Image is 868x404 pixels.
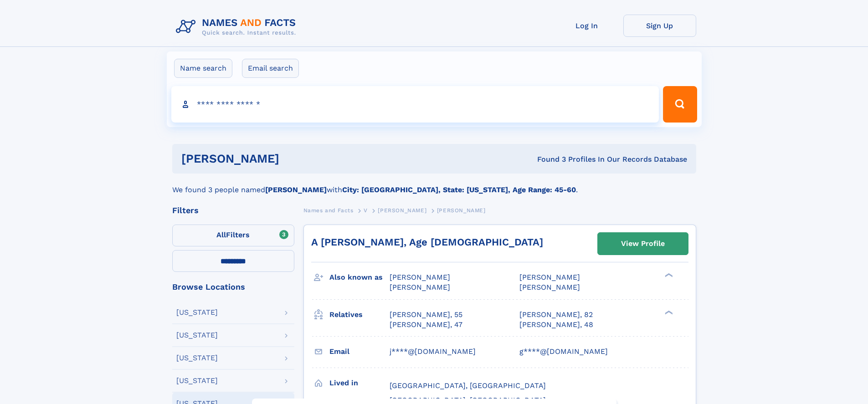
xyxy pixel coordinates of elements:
span: [PERSON_NAME] [378,207,426,214]
div: ❯ [663,309,673,315]
a: [PERSON_NAME], 55 [390,310,462,320]
div: Filters [172,206,294,215]
h1: [PERSON_NAME] [181,153,408,164]
span: [PERSON_NAME] [519,283,580,291]
a: A [PERSON_NAME], Age [DEMOGRAPHIC_DATA] [311,236,543,248]
a: V [364,205,368,216]
div: We found 3 people named with . [172,174,696,195]
span: V [364,207,368,214]
span: [PERSON_NAME] [519,273,580,281]
h3: Lived in [329,375,390,391]
label: Filters [172,225,294,246]
a: [PERSON_NAME], 82 [519,310,593,320]
div: ❯ [663,272,673,278]
div: [US_STATE] [176,354,218,362]
a: Sign Up [623,15,696,37]
h3: Also known as [329,270,390,285]
span: All [216,230,226,239]
a: View Profile [598,233,688,255]
h3: Relatives [329,307,390,322]
b: [PERSON_NAME] [265,185,327,194]
input: search input [171,86,659,123]
a: [PERSON_NAME] [378,205,426,216]
span: [PERSON_NAME] [390,283,450,291]
div: [US_STATE] [176,377,218,384]
a: Names and Facts [303,205,354,216]
a: Log In [550,15,623,37]
span: [PERSON_NAME] [390,273,450,281]
img: Logo Names and Facts [172,15,303,39]
h3: Email [329,344,390,359]
span: [GEOGRAPHIC_DATA], [GEOGRAPHIC_DATA] [390,381,546,390]
div: [US_STATE] [176,332,218,339]
a: [PERSON_NAME], 48 [519,320,593,330]
div: Browse Locations [172,283,294,291]
a: [PERSON_NAME], 47 [390,320,462,330]
div: Found 3 Profiles In Our Records Database [408,154,687,164]
span: [PERSON_NAME] [437,207,486,214]
button: Search Button [663,86,697,123]
div: [US_STATE] [176,309,218,316]
label: Email search [242,59,299,78]
label: Name search [174,59,232,78]
div: View Profile [621,233,665,254]
b: City: [GEOGRAPHIC_DATA], State: [US_STATE], Age Range: 45-60 [342,185,576,194]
